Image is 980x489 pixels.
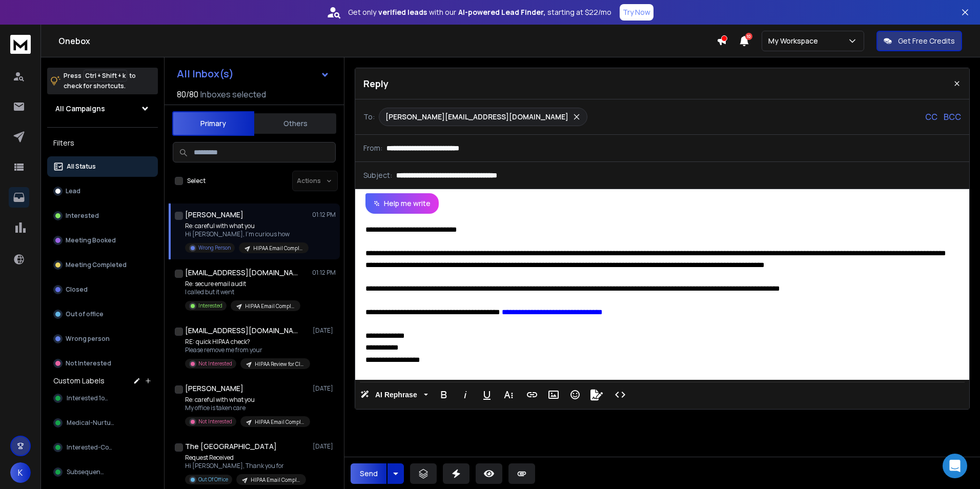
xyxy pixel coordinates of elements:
span: Ctrl + Shift + k [84,70,127,81]
button: Get Free Credits [876,31,962,51]
p: Interested [198,302,222,310]
p: Re: secure email audit [185,280,300,288]
button: AI Rephrase [358,384,430,405]
p: [PERSON_NAME][EMAIL_ADDRESS][DOMAIN_NAME] [385,112,568,122]
p: To: [363,112,375,122]
button: Wrong person [47,329,158,349]
button: Lead [47,181,158,201]
span: Subsequence [67,468,108,476]
p: Reply [363,76,389,91]
button: Interested 1on1 [47,388,158,409]
p: Closed [66,286,88,294]
h1: [EMAIL_ADDRESS][DOMAIN_NAME] [185,325,298,336]
button: All Inbox(s) [169,64,338,84]
h1: Onebox [58,35,717,47]
p: Not Interested [198,418,232,425]
p: Lead [66,187,80,195]
p: [DATE] [313,384,336,393]
p: My office is taken care [185,404,308,412]
span: Medical-Nurture [67,419,116,427]
p: RE: quick HIPAA check? [185,338,308,346]
button: More Text [499,384,518,405]
button: Insert Link (Ctrl+K) [522,384,542,405]
p: Not Interested [198,360,232,368]
h3: Inboxes selected [200,88,266,100]
p: HIPAA Email Compliance – Split Test [251,476,300,484]
p: Out of office [66,310,104,318]
button: All Campaigns [47,98,158,119]
p: Re: careful with what you [185,222,308,230]
img: logo [10,35,31,54]
span: AI Rephrase [373,391,419,399]
button: K [10,462,31,483]
p: BCC [944,111,961,123]
p: 01:12 PM [312,211,336,219]
p: HIPAA Email Compliance – Split Test [245,302,294,310]
strong: verified leads [378,7,427,17]
p: Subject: [363,170,392,180]
button: Meeting Booked [47,230,158,251]
label: Select [187,177,206,185]
p: Wrong Person [198,244,231,252]
p: Not Interested [66,359,111,368]
button: Meeting Completed [47,255,158,275]
span: Interested 1on1 [67,394,111,402]
p: Re: careful with what you [185,396,308,404]
p: Request Received [185,454,306,462]
p: All Status [67,162,96,171]
h3: Filters [47,136,158,150]
button: Out of office [47,304,158,324]
h1: [EMAIL_ADDRESS][DOMAIN_NAME] [185,268,298,278]
p: Meeting Booked [66,236,116,244]
button: Emoticons [565,384,585,405]
button: Not Interested [47,353,158,374]
span: 80 / 80 [177,88,198,100]
div: Open Intercom Messenger [943,454,967,478]
button: Try Now [620,4,654,21]
button: Closed [47,279,158,300]
p: Try Now [623,7,650,17]
p: Hi [PERSON_NAME], I'm curious how [185,230,308,238]
button: Signature [587,384,606,405]
button: All Status [47,156,158,177]
button: Help me write [365,193,439,214]
p: Meeting Completed [66,261,127,269]
button: Medical-Nurture [47,413,158,433]
p: I called but it went [185,288,300,296]
p: Press to check for shortcuts. [64,71,136,91]
p: My Workspace [768,36,822,46]
button: Code View [610,384,630,405]
button: Interested-Conv [47,437,158,458]
button: Primary [172,111,254,136]
p: [DATE] [313,442,336,451]
h3: Custom Labels [53,376,105,386]
p: Interested [66,212,99,220]
button: Subsequence [47,462,158,482]
p: Please remove me from your [185,346,308,354]
button: Others [254,112,336,135]
h1: [PERSON_NAME] [185,210,243,220]
p: [DATE] [313,327,336,335]
p: Get Free Credits [898,36,955,46]
button: Insert Image (Ctrl+P) [544,384,563,405]
p: HIPAA Review for Clinics [255,360,304,368]
h1: All Campaigns [55,104,105,114]
p: HIPAA Email Compliance – Split Test [253,244,302,252]
p: Get only with our starting at $22/mo [348,7,611,17]
p: HIPAA Email Compliance – Split Test [255,418,304,426]
p: 01:12 PM [312,269,336,277]
span: Interested-Conv [67,443,115,452]
button: Send [351,463,386,484]
p: CC [925,111,937,123]
strong: AI-powered Lead Finder, [458,7,545,17]
button: Interested [47,206,158,226]
span: 10 [745,33,752,40]
p: Wrong person [66,335,110,343]
p: From: [363,143,382,153]
h1: All Inbox(s) [177,69,234,79]
p: Out Of Office [198,476,228,483]
h1: The [GEOGRAPHIC_DATA] [185,441,277,452]
p: Hi [PERSON_NAME], Thank you for [185,462,306,470]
